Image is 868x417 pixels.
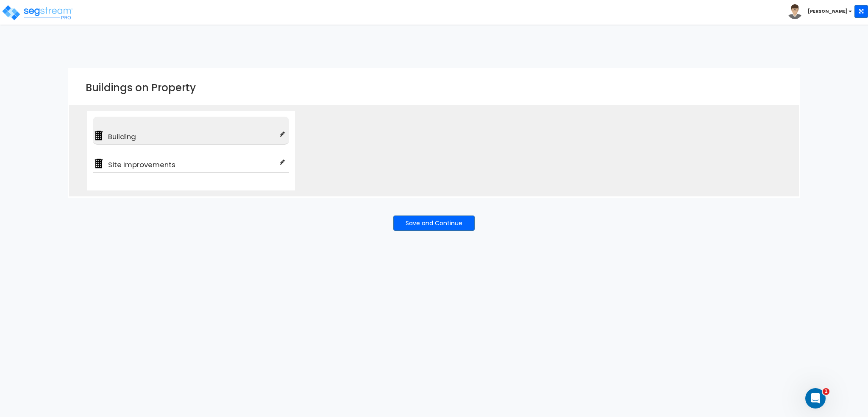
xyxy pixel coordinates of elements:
b: [PERSON_NAME] [808,8,848,14]
span: Building [105,132,280,142]
img: avatar.png [787,4,802,19]
h3: Buildings on Property [86,82,782,93]
img: logo_pro_r.png [1,4,73,21]
span: Site Improvements [105,160,280,170]
span: 1 [823,388,829,395]
img: building.png [93,130,105,142]
img: building.png [93,158,105,170]
iframe: Intercom live chat [805,388,826,409]
button: Save and Continue [393,215,475,231]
